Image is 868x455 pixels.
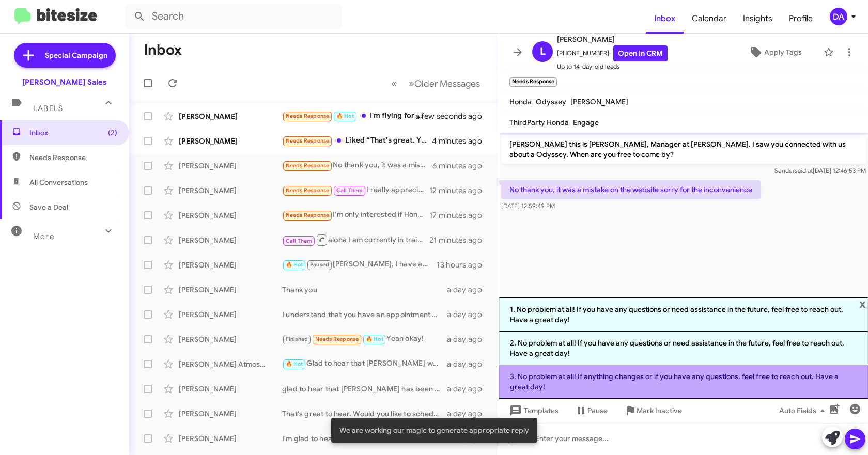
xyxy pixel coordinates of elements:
input: Search [125,4,342,29]
span: Needs Response [286,187,330,194]
span: 🔥 Hot [286,261,303,268]
span: 🔥 Hot [286,360,303,367]
button: Next [402,73,486,94]
span: Inbox [29,128,117,138]
div: I'm only interested if Honda brings back the Fit in [DATE]. Otherwise we are satisfied with our 2... [282,209,429,221]
span: Needs Response [29,152,117,163]
span: [PHONE_NUMBER] [557,45,668,61]
span: Labels [33,104,63,113]
div: [PERSON_NAME] [179,111,282,121]
span: Needs Response [286,113,330,119]
span: Call Them [286,238,313,244]
div: [PERSON_NAME] [179,210,282,221]
span: Engage [573,118,599,127]
div: a day ago [447,334,490,344]
div: [PERSON_NAME] [179,185,282,196]
button: Apply Tags [731,43,818,61]
span: Special Campaign [45,50,107,60]
span: Templates [507,401,559,420]
span: Odyssey [536,97,566,106]
p: No thank you, it was a mistake on the website sorry for the inconvenience [501,180,761,199]
span: L [540,43,546,60]
a: Insights [735,4,781,34]
div: Yeah okay! [282,333,447,345]
a: Inbox [646,4,684,34]
span: Auto Fields [779,401,829,420]
button: Pause [567,401,616,420]
div: I really appreciated [282,184,429,196]
span: » [409,77,414,90]
span: [PERSON_NAME] [557,33,668,45]
span: said at [795,167,813,175]
span: « [391,77,397,90]
div: Liked “That's great. You are in great hands with Iven” [282,135,432,147]
span: All Conversations [29,177,88,187]
span: Pause [587,401,608,420]
a: Profile [781,4,821,34]
div: [PERSON_NAME] [179,260,282,270]
a: Calendar [684,4,735,34]
div: I'm flying for work all weekend and into the middle of next week I might be able to find time [DA... [282,110,428,122]
div: I understand that you have an appointment with [PERSON_NAME] [DATE] at3p. We will see you soon [282,309,447,320]
div: DA [830,8,847,25]
div: a day ago [447,309,490,320]
span: Needs Response [286,212,330,218]
div: No thank you, it was a mistake on the website sorry for the inconvenience [282,160,432,171]
div: [PERSON_NAME] [179,409,282,419]
span: x [859,297,866,310]
div: a day ago [447,359,490,369]
span: Honda [509,97,532,106]
div: I'm glad to hear that! If you have any questions or would like to discuss details of a purchase o... [282,433,447,444]
div: 12 minutes ago [429,185,490,196]
span: Apply Tags [764,43,802,61]
span: Needs Response [286,137,330,144]
small: Needs Response [509,77,557,87]
span: 🔥 Hot [336,113,354,119]
div: [PERSON_NAME] [179,334,282,344]
div: [PERSON_NAME] Sales [22,77,107,87]
div: 21 minutes ago [429,235,490,245]
span: Finished [286,336,308,342]
li: 2. No problem at all! If you have any questions or need assistance in the future, feel free to re... [499,332,868,365]
div: 13 hours ago [437,260,490,270]
span: Up to 14-day-old leads [557,61,668,72]
button: Auto Fields [771,401,837,420]
div: [PERSON_NAME] [179,136,282,146]
button: Templates [499,401,567,420]
span: [DATE] 12:59:49 PM [501,202,555,210]
div: [PERSON_NAME] [179,161,282,171]
span: Call Them [336,187,363,194]
div: [PERSON_NAME] [179,309,282,320]
div: 17 minutes ago [429,210,490,221]
button: DA [821,8,857,25]
div: [PERSON_NAME] Atmosfera [179,359,282,369]
span: Mark Inactive [637,401,682,420]
a: Open in CRM [613,45,668,61]
span: 🔥 Hot [366,336,383,342]
span: Sender [DATE] 12:46:53 PM [774,167,866,175]
div: [PERSON_NAME] [179,285,282,295]
div: a few seconds ago [428,111,490,121]
div: 6 minutes ago [432,161,490,171]
span: Paused [310,261,329,268]
div: [PERSON_NAME] [179,235,282,245]
nav: Page navigation example [385,73,486,94]
div: 4 minutes ago [432,136,490,146]
div: a day ago [447,384,490,394]
h1: Inbox [144,42,182,58]
span: Older Messages [414,78,480,89]
a: Special Campaign [14,43,116,68]
li: 1. No problem at all! If you have any questions or need assistance in the future, feel free to re... [499,297,868,332]
span: More [33,232,54,241]
p: [PERSON_NAME] this is [PERSON_NAME], Manager at [PERSON_NAME]. I saw you connected with us about ... [501,135,866,164]
div: [PERSON_NAME] [179,433,282,444]
div: Glad to hear that [PERSON_NAME] was helpful. I understand that you are trying to sell your car on... [282,358,447,370]
div: a day ago [447,285,490,295]
div: [PERSON_NAME], I have an appointment all set for Fri at 3, thank you! [282,259,437,271]
div: That's great to hear. Would you like to schedule a second visit with us to look at other options? [282,409,447,419]
span: We are working our magic to generate appropriate reply [339,425,529,435]
div: Thank you [282,285,447,295]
